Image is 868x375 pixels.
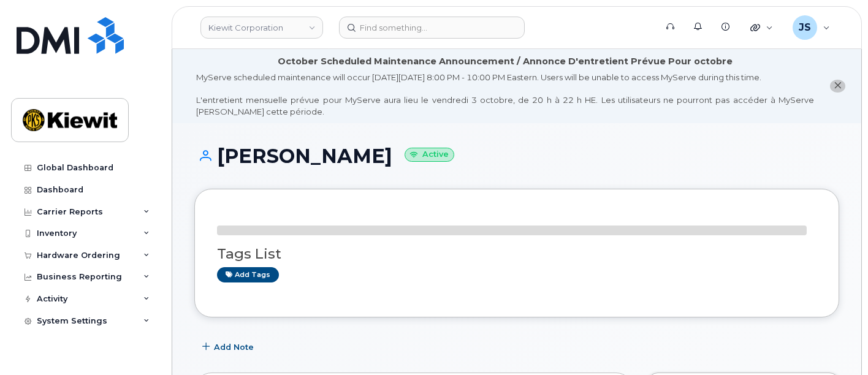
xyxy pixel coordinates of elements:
[196,72,814,117] div: MyServe scheduled maintenance will occur [DATE][DATE] 8:00 PM - 10:00 PM Eastern. Users will be u...
[217,246,817,262] h3: Tags List
[278,55,733,68] div: October Scheduled Maintenance Announcement / Annonce D'entretient Prévue Pour octobre
[194,336,264,358] button: Add Note
[405,148,454,162] small: Active
[214,341,254,353] span: Add Note
[217,267,279,282] a: Add tags
[194,145,839,167] h1: [PERSON_NAME]
[830,80,845,93] button: close notification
